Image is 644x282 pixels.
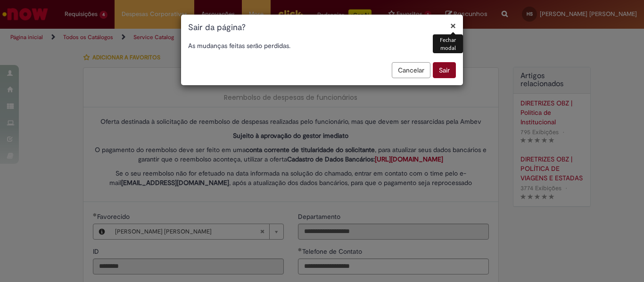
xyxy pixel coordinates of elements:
button: Fechar modal [450,21,456,31]
h1: Sair da página? [188,22,456,34]
button: Cancelar [392,62,430,78]
div: Fechar modal [433,34,463,53]
p: As mudanças feitas serão perdidas. [188,41,456,50]
button: Sair [433,62,456,78]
